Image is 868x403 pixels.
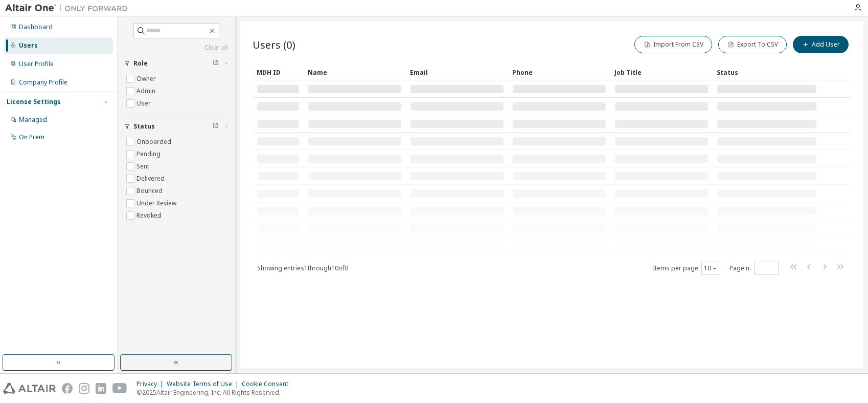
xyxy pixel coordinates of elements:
span: Users (0) [253,37,295,52]
img: instagram.svg [79,383,89,394]
a: Clear all [124,44,228,52]
label: Onboarded [136,136,173,148]
img: Altair One [5,3,133,13]
div: Name [308,64,402,80]
label: Delivered [136,173,167,185]
span: Showing entries 1 through 10 of 0 [257,264,348,272]
span: Clear filter [213,122,219,131]
span: Items per page [653,262,720,275]
div: Users [19,41,38,50]
div: Cookie Consent [242,380,294,388]
button: Export To CSV [718,36,787,53]
div: Dashboard [19,23,53,31]
div: Website Terms of Use [167,380,242,388]
div: Privacy [136,380,167,388]
label: User [136,97,153,110]
img: linkedin.svg [96,383,106,394]
img: facebook.svg [62,383,73,394]
div: Email [410,64,504,80]
label: Revoked [136,209,164,222]
div: On Prem [19,133,44,141]
button: Add User [793,36,849,53]
p: © 2025 Altair Engineering, Inc. All Rights Reserved. [136,388,294,397]
span: Status [133,122,155,131]
div: License Settings [7,98,61,106]
button: 10 [704,264,718,272]
img: youtube.svg [112,383,127,394]
div: Status [717,64,817,80]
img: altair_logo.svg [3,383,56,394]
div: MDH ID [257,64,300,80]
button: Import From CSV [634,36,712,53]
label: Sent [136,160,151,173]
span: Page n. [729,262,779,275]
span: Clear filter [213,59,219,68]
div: Company Profile [19,78,67,87]
div: Managed [19,116,47,124]
button: Role [124,52,228,75]
span: Role [133,59,148,68]
label: Owner [136,73,158,85]
div: User Profile [19,60,54,68]
div: Job Title [614,64,709,80]
label: Admin [136,85,157,97]
label: Pending [136,148,163,160]
button: Status [124,115,228,138]
label: Under Review [136,197,178,209]
div: Phone [512,64,606,80]
label: Bounced [136,185,165,197]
